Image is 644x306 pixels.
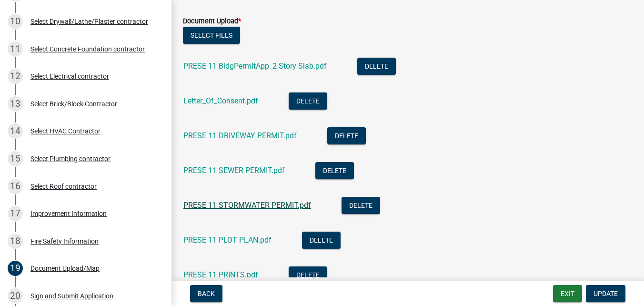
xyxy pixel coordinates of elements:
button: Delete [342,197,380,214]
div: Select Brick/Block Contractor [30,101,117,107]
div: Sign and Submit Application [30,293,113,299]
div: Select Plumbing contractor [30,155,111,162]
div: 13 [8,96,23,112]
div: Select HVAC Contractor [30,128,101,134]
div: 17 [8,206,23,221]
wm-modal-confirm: Delete Document [302,236,341,245]
div: 14 [8,123,23,139]
button: Delete [302,232,341,249]
a: PRESE 11 SEWER PERMIT.pdf [183,166,285,175]
span: Back [198,290,215,297]
div: Select Drywall/Lathe/Plaster contractor [30,18,148,25]
button: Exit [553,285,582,302]
a: PRESE 11 BldgPermitApp_2 Story Slab.pdf [183,61,327,71]
div: 16 [8,179,23,194]
div: 12 [8,69,23,84]
button: Delete [357,58,396,75]
a: PRESE 11 STORMWATER PERMIT.pdf [183,201,311,210]
div: 15 [8,151,23,166]
wm-modal-confirm: Delete Document [315,167,354,176]
div: Fire Safety Information [30,238,99,245]
a: PRESE 11 DRIVEWAY PERMIT.pdf [183,131,297,140]
wm-modal-confirm: Delete Document [342,202,380,211]
div: Select Roof contractor [30,183,97,190]
wm-modal-confirm: Delete Document [357,62,396,71]
button: Delete [289,92,327,110]
button: Delete [289,266,327,284]
a: PRESE 11 PRINTS.pdf [183,270,258,279]
button: Select files [183,27,240,44]
wm-modal-confirm: Delete Document [289,271,327,280]
div: Select Concrete Foundation contractor [30,46,145,52]
div: 10 [8,14,23,29]
a: PRESE 11 PLOT PLAN.pdf [183,235,272,245]
div: 18 [8,234,23,249]
a: Letter_Of_Consent.pdf [183,96,258,105]
div: 19 [8,261,23,276]
div: 20 [8,288,23,304]
button: Delete [315,162,354,179]
wm-modal-confirm: Delete Document [327,132,366,141]
div: Document Upload/Map [30,265,100,272]
div: 11 [8,41,23,57]
label: Document Upload [183,18,241,25]
div: Improvement Information [30,210,107,217]
wm-modal-confirm: Delete Document [289,97,327,106]
div: Select Electrical contractor [30,73,109,80]
button: Back [190,285,222,302]
button: Update [586,285,625,302]
button: Delete [327,127,366,144]
span: Update [594,290,618,297]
